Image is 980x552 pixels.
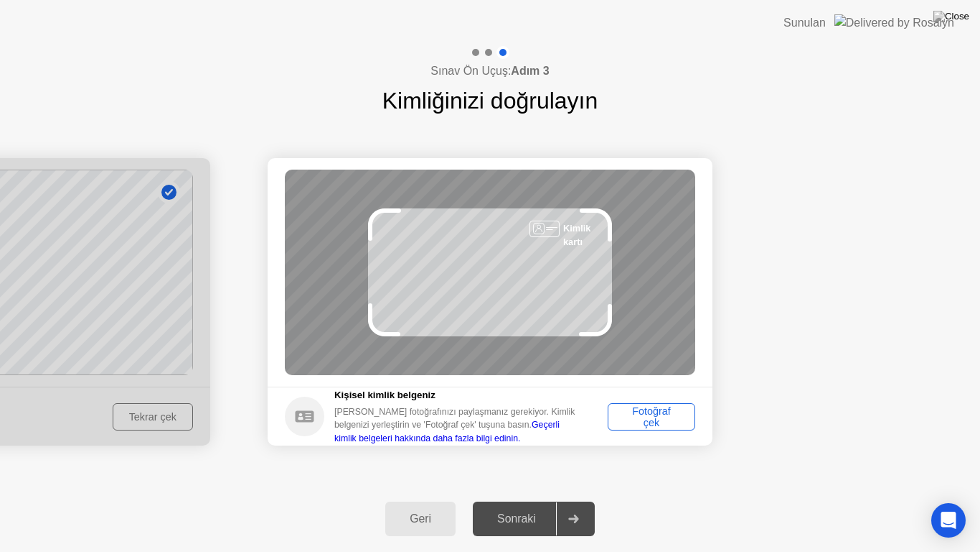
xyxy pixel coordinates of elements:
[473,502,595,536] button: Sonraki
[933,11,969,22] img: Close
[563,221,612,249] div: Kimlik kartı
[385,502,456,536] button: Geri
[834,14,954,31] img: Delivered by Rosalyn
[511,65,549,77] b: Adım 3
[608,403,695,431] button: Fotoğraf çek
[477,512,556,525] div: Sonraki
[334,388,575,402] h5: Kişisel kimlik belgeniz
[390,512,451,525] div: Geri
[334,420,560,443] a: Geçerli kimlik belgeleri hakkında daha fazla bilgi edinin.
[430,63,549,80] h4: Sınav Ön Uçuş:
[613,405,690,428] div: Fotoğraf çek
[783,14,826,32] div: Sunulan
[382,83,598,118] h1: Kimliğinizi doğrulayın
[931,503,966,538] div: Open Intercom Messenger
[334,405,575,445] div: [PERSON_NAME] fotoğrafınızı paylaşmanız gerekiyor. Kimlik belgenizi yerleştirin ve 'Fotoğraf çek'...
